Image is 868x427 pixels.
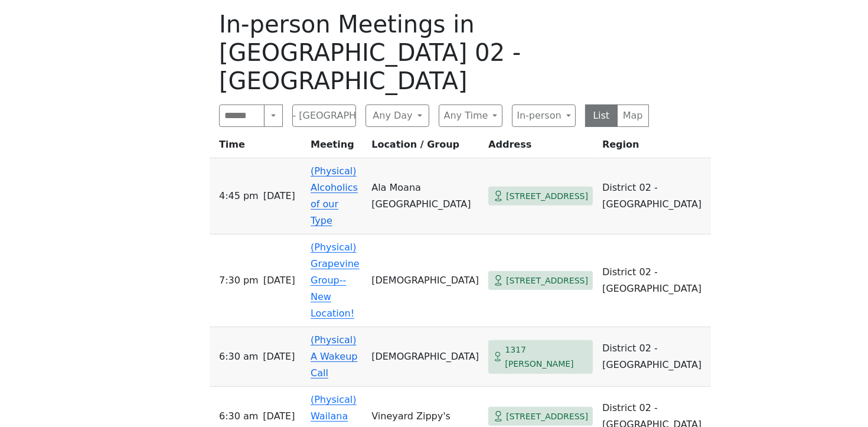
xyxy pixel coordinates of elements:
span: [STREET_ADDRESS] [506,189,588,204]
span: [STREET_ADDRESS] [506,273,588,288]
td: District 02 - [GEOGRAPHIC_DATA] [598,234,711,327]
button: List [585,105,618,127]
span: [STREET_ADDRESS] [506,409,588,424]
th: Address [484,136,598,158]
button: In-person [512,105,576,127]
th: Region [598,136,711,158]
button: District 02 - [GEOGRAPHIC_DATA] [292,105,356,127]
button: Search [264,105,283,127]
a: (Physical) Alcoholics of our Type [311,165,358,226]
span: [DATE] [263,188,295,204]
td: [DEMOGRAPHIC_DATA] [367,327,484,387]
a: (Physical) Grapevine Group--New Location! [311,242,360,319]
th: Location / Group [367,136,484,158]
span: [DATE] [263,272,295,289]
td: Ala Moana [GEOGRAPHIC_DATA] [367,158,484,234]
td: District 02 - [GEOGRAPHIC_DATA] [598,158,711,234]
span: 6:30 AM [219,408,258,425]
th: Time [210,136,306,158]
td: [DEMOGRAPHIC_DATA] [367,234,484,327]
span: [DATE] [263,408,295,425]
span: [DATE] [263,348,295,365]
td: District 02 - [GEOGRAPHIC_DATA] [598,327,711,387]
a: (Physical) A Wakeup Call [311,334,357,379]
span: 6:30 AM [219,348,258,365]
span: 1317 [PERSON_NAME] [505,343,588,371]
h1: In-person Meetings in [GEOGRAPHIC_DATA] 02 - [GEOGRAPHIC_DATA] [219,10,649,95]
span: 7:30 PM [219,272,259,289]
span: 4:45 PM [219,188,259,204]
button: Any Time [439,105,502,127]
button: Any Day [366,105,429,127]
button: Map [617,105,650,127]
th: Meeting [306,136,367,158]
input: Search [219,105,265,127]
